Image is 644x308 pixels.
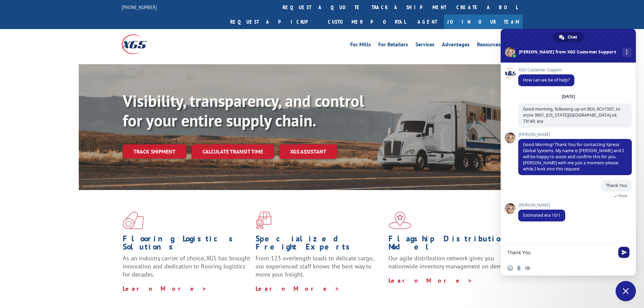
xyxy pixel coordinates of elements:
span: Our agile distribution network gives you nationwide inventory management on demand. [388,254,513,270]
span: [PERSON_NAME] [518,203,565,208]
span: Audio message [525,265,530,271]
a: Calculate transit time [192,144,274,159]
a: Learn More > [123,285,207,292]
span: Thank You [606,183,627,188]
span: XGS Customer Support [518,68,574,72]
textarea: Compose your message... [507,250,614,256]
a: Learn More > [256,285,340,292]
span: Insert an emoji [507,265,513,271]
span: Send [618,247,629,258]
div: Chat [553,32,584,42]
a: Resources [477,42,501,49]
div: More channels [622,48,631,57]
img: xgs-icon-focused-on-flooring-red [256,212,271,229]
div: [DATE] [562,95,575,99]
a: Advantages [442,42,470,49]
b: Visibility, transparency, and control for your entire supply chain. [123,90,364,131]
h1: Flagship Distribution Model [388,235,516,254]
h1: Flooring Logistics Solutions [123,235,251,254]
a: Customer Portal [323,15,411,29]
a: Learn More > [388,277,473,284]
a: For Mills [350,42,371,49]
a: Request a pickup [225,15,323,29]
span: Estimated eta 10/1 [523,212,560,218]
span: Chat [568,32,577,42]
a: For Retailers [378,42,408,49]
a: Services [415,42,434,49]
h1: Specialized Freight Experts [256,235,383,254]
div: Close chat [616,281,636,301]
a: Join Our Team [444,15,523,29]
a: XGS ASSISTANT [279,144,337,159]
span: Read [618,193,627,198]
span: How can we be of help? [523,77,570,83]
span: As an industry carrier of choice, XGS has brought innovation and dedication to flooring logistics... [123,254,250,278]
span: Good Morning! Thank You for contacting Xpress Global Systems. My name is [PERSON_NAME] and I will... [523,142,624,172]
img: xgs-icon-total-supply-chain-intelligence-red [123,212,144,229]
span: [PERSON_NAME] [518,132,632,137]
img: xgs-icon-flagship-distribution-model-red [388,212,412,229]
p: From 123 overlength loads to delicate cargo, our experienced staff knows the best way to move you... [256,254,383,284]
a: Agent [411,15,444,29]
a: Track shipment [123,144,186,159]
a: [PHONE_NUMBER] [122,4,157,10]
span: Good morning, following up on BOL 6CV1597, to store 3901, [US_STATE][GEOGRAPHIC_DATA] ok 73149, eta [523,106,620,124]
span: Send a file [516,265,522,271]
